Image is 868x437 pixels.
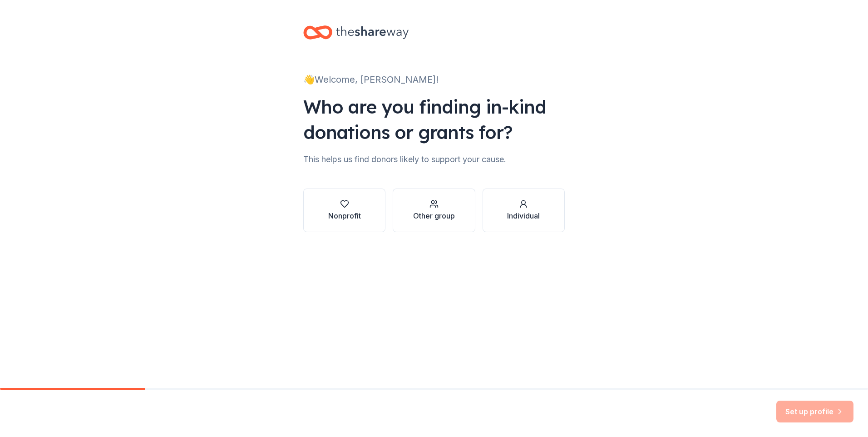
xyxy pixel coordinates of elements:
[483,189,565,232] button: Individual
[303,72,565,87] div: 👋 Welcome, [PERSON_NAME]!
[328,210,361,221] div: Nonprofit
[393,189,475,232] button: Other group
[507,210,540,221] div: Individual
[303,189,385,232] button: Nonprofit
[413,210,455,221] div: Other group
[303,152,565,167] div: This helps us find donors likely to support your cause.
[303,94,565,145] div: Who are you finding in-kind donations or grants for?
